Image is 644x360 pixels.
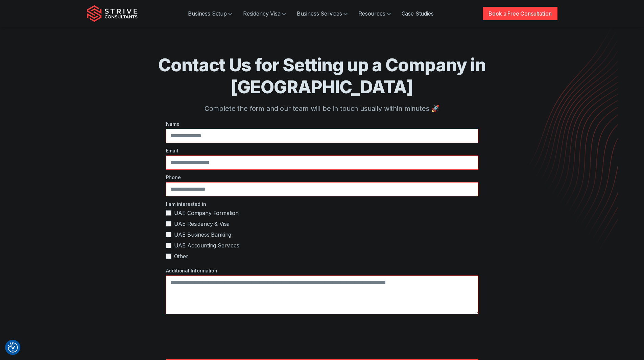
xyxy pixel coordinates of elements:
span: Other [174,252,188,260]
span: UAE Residency & Visa [174,220,230,228]
a: Business Services [291,7,353,20]
span: UAE Company Formation [174,209,239,217]
input: Other [166,254,171,259]
label: I am interested in [166,200,478,208]
button: Consent Preferences [8,342,18,353]
img: Strive Consultants [87,5,138,22]
a: Book a Free Consultation [483,7,557,20]
label: Phone [166,174,478,181]
label: Email [166,147,478,154]
h1: Contact Us for Setting up a Company in [GEOGRAPHIC_DATA] [114,54,530,98]
span: UAE Accounting Services [174,241,239,249]
a: Business Setup [183,7,238,20]
label: Name [166,120,478,127]
label: Additional Information [166,267,478,274]
p: Complete the form and our team will be in touch usually within minutes 🚀 [114,103,530,114]
input: UAE Company Formation [166,210,171,216]
a: Resources [353,7,396,20]
input: UAE Accounting Services [166,243,171,248]
input: UAE Business Banking [166,232,171,237]
span: UAE Business Banking [174,231,232,239]
iframe: reCAPTCHA [166,324,269,351]
a: Case Studies [396,7,439,20]
img: Revisit consent button [8,342,18,353]
a: Residency Visa [238,7,291,20]
input: UAE Residency & Visa [166,221,171,226]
